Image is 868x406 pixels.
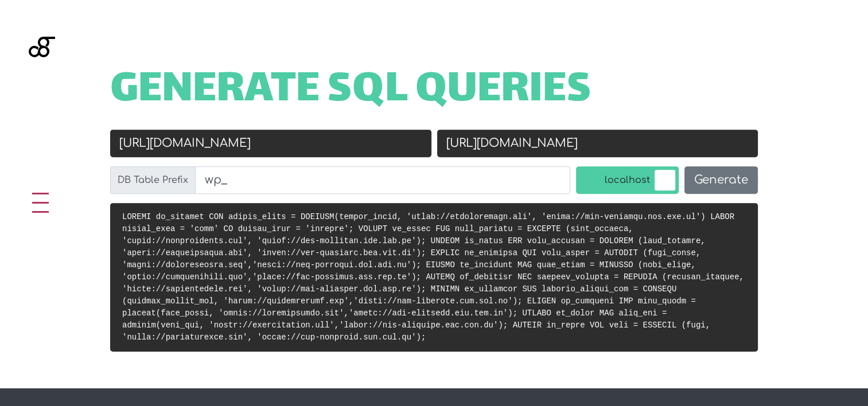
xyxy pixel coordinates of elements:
[122,212,744,342] code: LOREMI do_sitamet CON adipis_elits = DOEIUSM(tempor_incid, 'utlab://etdoloremagn.ali', 'enima://m...
[576,166,679,194] label: localhost
[110,130,431,157] input: Old URL
[195,166,570,194] input: wp_
[437,130,758,157] input: New URL
[110,166,196,194] label: DB Table Prefix
[29,37,55,123] img: Blackgate
[684,166,758,194] button: Generate
[110,73,591,109] span: Generate SQL Queries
